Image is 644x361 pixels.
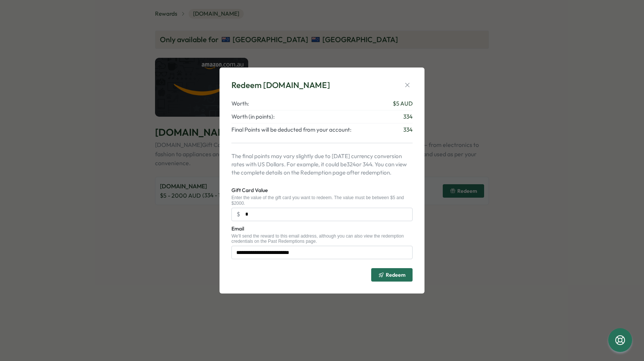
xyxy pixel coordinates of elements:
div: Redeem [DOMAIN_NAME] [231,79,330,91]
label: Email [231,225,244,233]
p: The final points may vary slightly due to [DATE] currency conversion rates with US Dollars. For e... [231,152,413,177]
label: Gift Card Value [231,186,268,195]
span: 334 [403,113,413,121]
span: Redeem [386,272,405,277]
span: $ 5 AUD [393,100,413,108]
span: 334 [403,126,413,134]
div: Enter the value of the gift card you want to redeem. The value must be between $5 and $2000. [231,195,413,206]
span: Worth: [231,100,249,108]
span: Worth (in points): [231,113,275,121]
div: We'll send the reward to this email address, although you can also view the redemption credential... [231,233,413,244]
button: Redeem [371,268,413,282]
span: Final Points will be deducted from your account: [231,126,351,134]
